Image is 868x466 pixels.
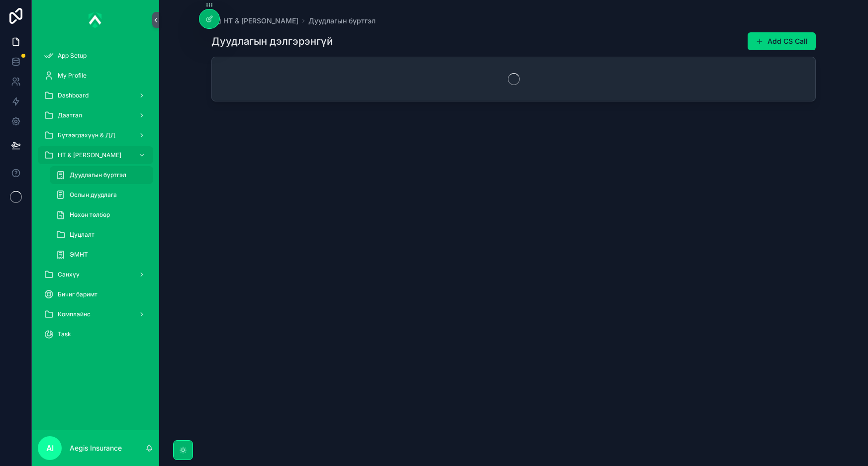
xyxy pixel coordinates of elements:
[70,231,95,239] span: Цуцлалт
[58,271,80,279] span: Санхүү
[58,92,89,99] span: Dashboard
[58,330,71,338] span: Task
[223,16,298,26] span: НТ & [PERSON_NAME]
[32,40,159,356] div: scrollable content
[70,191,117,199] span: Ослын дуудлага
[70,251,88,259] span: ЭМНТ
[70,211,110,219] span: Нөхөн төлбөр
[38,126,153,144] a: Бүтээгдэхүүн & ДД
[50,226,153,244] a: Цуцлалт
[38,146,153,164] a: НТ & [PERSON_NAME]
[211,34,333,48] h1: Дуудлагын дэлгэрэнгүй
[38,87,153,104] a: Dashboard
[50,246,153,264] a: ЭМНТ
[50,166,153,184] a: Дуудлагын бүртгэл
[38,106,153,124] a: Даатгал
[38,67,153,85] a: My Profile
[58,52,87,60] span: App Setup
[58,310,91,318] span: Комплайнс
[748,32,816,50] button: Add CS Call
[38,325,153,343] a: Task
[58,72,87,80] span: My Profile
[58,111,82,119] span: Даатгал
[70,171,126,179] span: Дуудлагын бүртгэл
[58,151,121,159] span: НТ & [PERSON_NAME]
[211,16,298,26] a: НТ & [PERSON_NAME]
[50,186,153,204] a: Ослын дуудлага
[38,305,153,323] a: Комплайнс
[89,12,102,28] img: App logo
[70,443,122,453] p: Aegis Insurance
[58,290,97,298] span: Бичиг баримт
[38,266,153,283] a: Санхүү
[50,206,153,224] a: Нөхөн төлбөр
[38,285,153,303] a: Бичиг баримт
[308,16,376,26] a: Дуудлагын бүртгэл
[46,442,54,454] span: AI
[58,131,115,139] span: Бүтээгдэхүүн & ДД
[38,47,153,65] a: App Setup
